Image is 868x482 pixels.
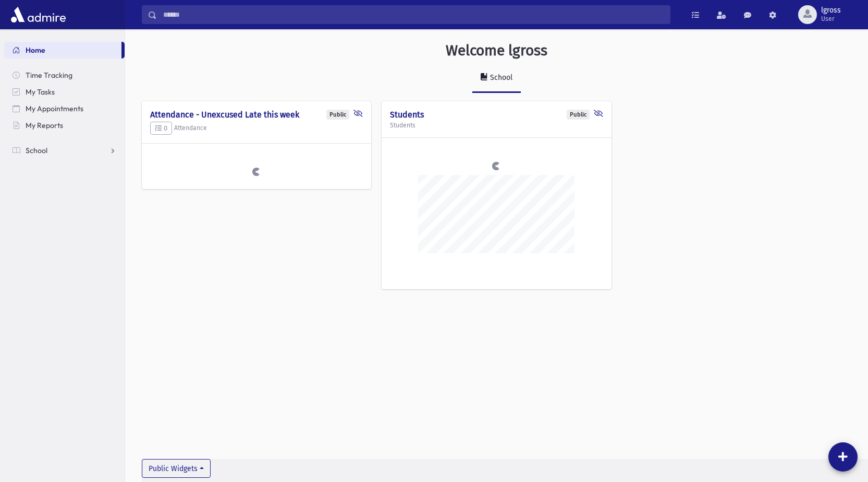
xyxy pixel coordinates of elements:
[472,64,521,93] a: School
[26,121,63,130] span: My Reports
[821,6,841,15] span: lgross
[157,5,670,24] input: Search
[26,45,45,55] span: Home
[390,122,603,129] h5: Students
[821,15,841,23] span: User
[26,70,72,80] span: Time Tracking
[4,42,121,58] a: Home
[8,4,68,25] img: AdmirePro
[4,84,125,100] a: My Tasks
[26,104,83,113] span: My Appointments
[488,73,512,82] div: School
[390,110,603,120] h4: Students
[4,117,125,134] a: My Reports
[150,122,172,135] button: 0
[4,142,125,159] a: School
[26,87,55,97] span: My Tasks
[567,110,590,120] div: Public
[326,110,349,120] div: Public
[155,124,167,132] span: 0
[4,67,125,84] a: Time Tracking
[26,146,47,155] span: School
[150,122,363,135] h5: Attendance
[150,110,363,120] h4: Attendance - Unexcused Late this week
[142,459,211,478] button: Public Widgets
[446,42,547,60] h3: Welcome lgross
[4,100,125,117] a: My Appointments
